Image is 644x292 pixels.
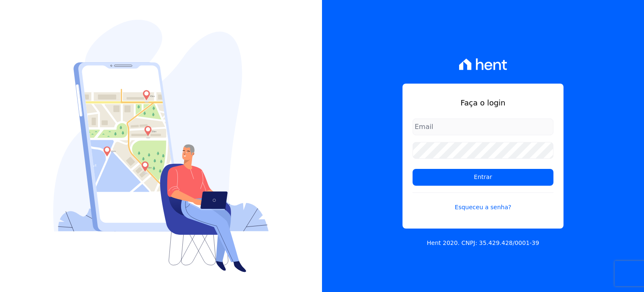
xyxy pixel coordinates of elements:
[413,118,553,135] input: Email
[413,192,553,212] a: Esqueceu a senha?
[413,97,553,108] h1: Faça o login
[413,169,553,186] input: Entrar
[427,239,539,247] p: Hent 2020. CNPJ: 35.429.428/0001-39
[53,20,269,272] img: Login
